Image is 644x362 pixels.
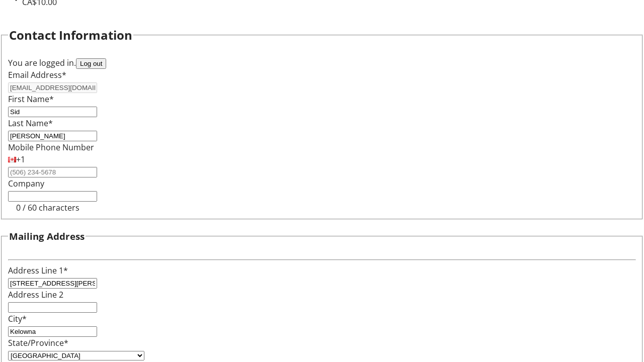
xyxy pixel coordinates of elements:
label: First Name* [8,94,54,105]
div: You are logged in. [8,57,636,69]
label: City* [8,313,27,324]
input: City [8,326,97,337]
tr-character-limit: 0 / 60 characters [16,202,79,213]
h3: Mailing Address [9,229,85,243]
label: Company [8,178,44,189]
label: Address Line 2 [8,289,63,300]
h2: Contact Information [9,26,132,44]
button: Log out [76,58,106,69]
label: Email Address* [8,69,66,80]
label: State/Province* [8,337,68,348]
input: Address [8,278,97,289]
label: Mobile Phone Number [8,142,94,153]
label: Last Name* [8,118,53,129]
label: Address Line 1* [8,265,68,276]
input: (506) 234-5678 [8,167,97,177]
